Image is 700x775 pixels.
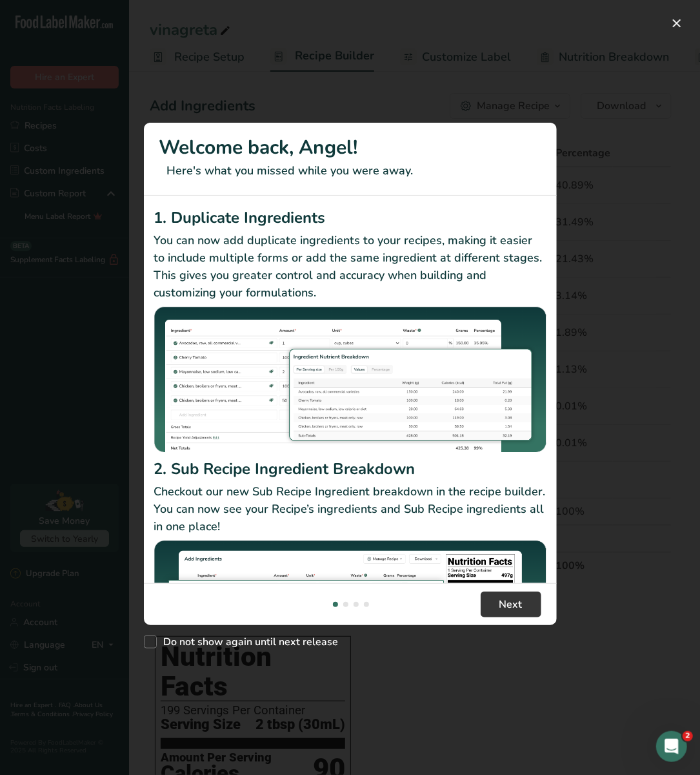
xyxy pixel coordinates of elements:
iframe: Intercom live chat [656,731,687,762]
span: 2 [683,731,693,741]
h1: Welcome back, Angel! [159,133,541,162]
p: Here's what you missed while you were away. [159,162,541,180]
img: Sub Recipe Ingredient Breakdown [154,541,546,687]
button: Next [481,592,541,617]
h2: 2. Sub Recipe Ingredient Breakdown [154,457,546,480]
p: You can now add duplicate ingredients to your recipes, making it easier to include multiple forms... [154,232,546,302]
span: Next [499,597,523,612]
img: Duplicate Ingredients [154,307,546,453]
span: Do not show again until next release [157,635,339,648]
p: Checkout our new Sub Recipe Ingredient breakdown in the recipe builder. You can now see your Reci... [154,483,546,535]
h2: 1. Duplicate Ingredients [154,206,546,229]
